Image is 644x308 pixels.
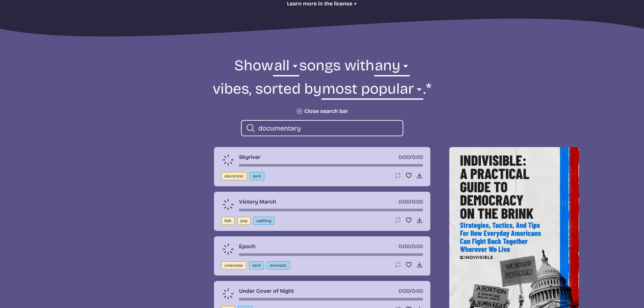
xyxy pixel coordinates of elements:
[399,287,423,295] div: /
[273,56,299,79] select: genre
[221,261,246,269] button: cinematic
[395,172,401,179] button: Loop
[258,124,397,133] input: search
[221,172,247,180] button: electronic
[221,217,235,225] button: folk
[249,172,264,180] button: dark
[253,217,275,225] button: uplifting
[399,243,410,250] span: timer
[412,154,423,160] span: 0:00
[374,56,410,79] select: vibe
[399,153,423,161] div: /
[405,172,412,179] button: Favorite
[239,209,423,211] div: song-time-bar
[405,261,412,268] button: Favorite
[399,154,410,160] span: timer
[412,198,423,205] span: 0:00
[399,198,423,206] div: /
[267,261,290,269] button: dramatic
[237,217,251,225] button: pop
[399,198,410,205] span: timer
[321,79,423,102] select: sorting
[395,261,401,268] button: Loop
[412,243,423,250] span: 0:00
[399,288,410,294] span: timer
[239,253,423,256] div: song-time-bar
[395,217,401,223] button: Loop
[405,217,412,223] button: Favorite
[239,164,423,167] div: song-time-bar
[296,108,348,115] button: Close search bar
[239,198,276,206] a: Victory March
[138,56,506,136] form: Show songs with vibes, sorted by .
[239,287,294,295] a: Under Cover of Night
[239,153,261,161] a: Skyriver
[412,288,423,294] span: 0:00
[239,242,256,251] a: Epoch
[239,298,423,301] div: song-time-bar
[249,261,264,269] button: dark
[399,242,423,251] div: /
